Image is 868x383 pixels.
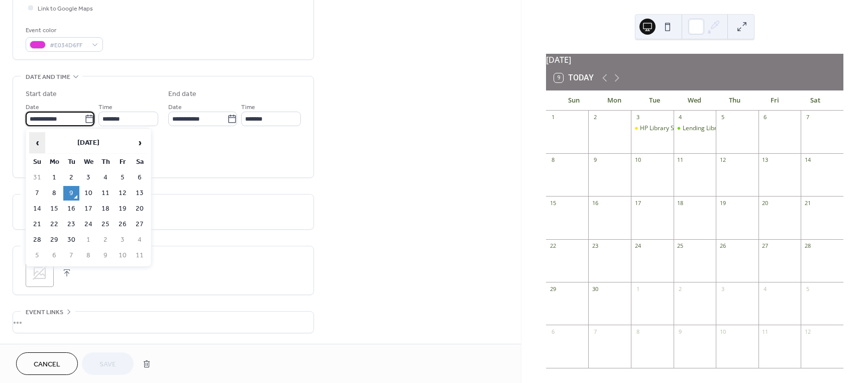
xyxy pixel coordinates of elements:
[762,199,769,207] div: 20
[634,114,641,121] div: 3
[132,155,148,169] th: Sa
[168,102,182,113] span: Date
[63,202,79,216] td: 16
[26,25,101,36] div: Event color
[26,89,57,100] div: Start date
[38,4,93,14] span: Link to Google Maps
[594,90,634,111] div: Mon
[804,285,811,293] div: 5
[97,248,114,263] td: 9
[634,156,641,164] div: 10
[26,102,39,113] span: Date
[804,114,811,121] div: 7
[591,156,599,164] div: 9
[132,133,147,153] span: ›
[46,170,62,185] td: 1
[46,248,62,263] td: 6
[795,90,835,111] div: Sat
[132,248,148,263] td: 11
[29,202,45,216] td: 14
[26,307,63,318] span: Event links
[719,242,726,250] div: 26
[132,170,148,185] td: 6
[241,102,255,113] span: Time
[677,199,684,207] div: 18
[46,233,62,247] td: 29
[634,328,641,335] div: 8
[546,54,843,66] div: [DATE]
[549,242,557,250] div: 22
[762,285,769,293] div: 4
[674,124,716,133] div: Lending Library
[634,285,641,293] div: 1
[46,132,131,154] th: [DATE]
[762,328,769,335] div: 11
[63,217,79,232] td: 23
[16,352,78,375] a: Cancel
[46,217,62,232] td: 22
[675,90,715,111] div: Wed
[554,90,594,111] div: Sun
[46,155,62,169] th: Mo
[115,217,131,232] td: 26
[46,186,62,201] td: 8
[63,233,79,247] td: 30
[677,242,684,250] div: 25
[549,285,557,293] div: 29
[168,89,196,100] div: End date
[551,71,597,85] button: 9Today
[97,186,114,201] td: 11
[719,328,726,335] div: 10
[63,186,79,201] td: 9
[804,199,811,207] div: 21
[634,242,641,250] div: 24
[683,124,726,133] div: Lending Library
[719,285,726,293] div: 3
[80,170,96,185] td: 3
[97,202,114,216] td: 18
[26,72,70,82] span: Date and time
[97,233,114,247] td: 2
[634,199,641,207] div: 17
[591,199,599,207] div: 16
[115,233,131,247] td: 3
[26,259,54,287] div: ;
[719,156,726,164] div: 12
[63,170,79,185] td: 2
[132,202,148,216] td: 20
[132,217,148,232] td: 27
[115,170,131,185] td: 5
[804,242,811,250] div: 28
[30,133,45,153] span: ‹
[98,102,113,113] span: Time
[80,248,96,263] td: 8
[591,242,599,250] div: 23
[97,155,114,169] th: Th
[677,114,684,121] div: 4
[549,156,557,164] div: 8
[549,114,557,121] div: 1
[29,170,45,185] td: 31
[29,233,45,247] td: 28
[29,217,45,232] td: 21
[115,248,131,263] td: 10
[804,328,811,335] div: 12
[29,155,45,169] th: Su
[115,202,131,216] td: 19
[804,156,811,164] div: 14
[719,199,726,207] div: 19
[762,156,769,164] div: 13
[591,328,599,335] div: 7
[29,248,45,263] td: 5
[631,124,674,133] div: HP Library Storytime
[63,248,79,263] td: 7
[97,170,114,185] td: 4
[719,114,726,121] div: 5
[80,155,96,169] th: We
[34,359,60,370] span: Cancel
[63,155,79,169] th: Tu
[634,90,675,111] div: Tue
[715,90,755,111] div: Thu
[80,217,96,232] td: 24
[115,186,131,201] td: 12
